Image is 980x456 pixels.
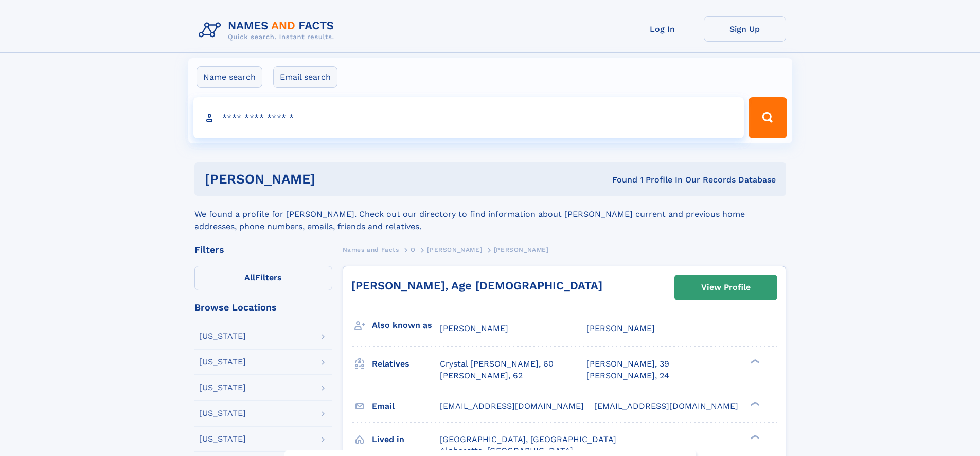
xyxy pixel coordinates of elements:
[748,358,760,365] div: ❯
[199,332,246,340] div: [US_STATE]
[194,303,332,312] div: Browse Locations
[704,16,786,42] a: Sign Up
[749,97,787,138] button: Search Button
[343,243,399,256] a: Names and Facts
[411,246,416,253] span: O
[244,272,255,282] span: All
[199,358,246,366] div: [US_STATE]
[427,243,482,256] a: [PERSON_NAME]
[464,174,776,186] div: Found 1 Profile In Our Records Database
[440,370,523,381] a: [PERSON_NAME], 62
[372,431,440,448] h3: Lived in
[748,400,760,407] div: ❯
[372,317,440,334] h3: Also known as
[194,266,332,290] label: Filters
[372,355,440,373] h3: Relatives
[194,196,786,233] div: We found a profile for [PERSON_NAME]. Check out our directory to find information about [PERSON_N...
[586,370,669,381] a: [PERSON_NAME], 24
[586,323,655,333] span: [PERSON_NAME]
[675,275,777,300] a: View Profile
[199,435,246,443] div: [US_STATE]
[621,16,704,42] a: Log In
[205,173,464,186] h1: [PERSON_NAME]
[440,358,554,370] a: Crystal [PERSON_NAME], 60
[197,66,262,88] label: Name search
[748,433,760,440] div: ❯
[440,323,508,333] span: [PERSON_NAME]
[701,276,751,299] div: View Profile
[273,66,337,88] label: Email search
[194,245,332,254] div: Filters
[594,401,738,411] span: [EMAIL_ADDRESS][DOMAIN_NAME]
[372,397,440,415] h3: Email
[411,243,416,256] a: O
[440,434,616,444] span: [GEOGRAPHIC_DATA], [GEOGRAPHIC_DATA]
[199,384,246,392] div: [US_STATE]
[440,446,573,455] span: Alpharetta, [GEOGRAPHIC_DATA]
[199,409,246,417] div: [US_STATE]
[440,401,584,411] span: [EMAIL_ADDRESS][DOMAIN_NAME]
[427,246,482,253] span: [PERSON_NAME]
[351,279,602,292] a: [PERSON_NAME], Age [DEMOGRAPHIC_DATA]
[194,16,343,44] img: Logo Names and Facts
[193,97,744,138] input: search input
[494,246,549,253] span: [PERSON_NAME]
[586,358,669,370] a: [PERSON_NAME], 39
